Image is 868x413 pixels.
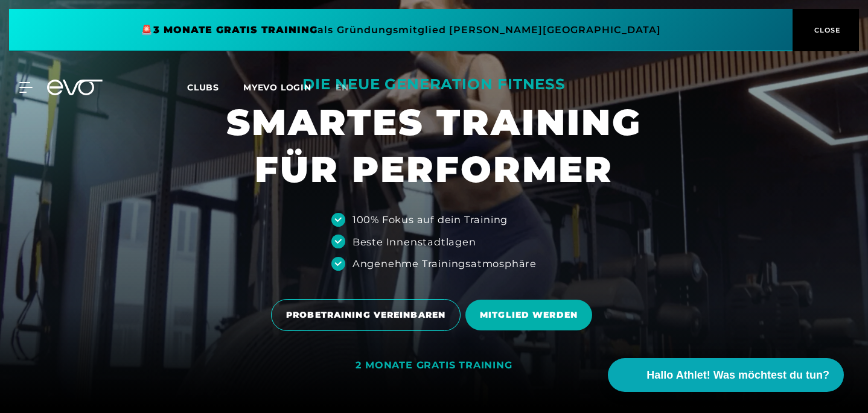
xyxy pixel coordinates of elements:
span: CLOSE [811,25,841,36]
a: en [336,81,363,95]
span: PROBETRAINING VEREINBAREN [286,309,445,321]
a: Clubs [187,81,243,93]
span: MITGLIED WERDEN [480,309,578,321]
div: Beste Innenstadtlagen [353,235,476,249]
span: Clubs [187,82,219,93]
a: MYEVO LOGIN [243,82,311,93]
a: MITGLIED WERDEN [465,291,597,339]
h1: SMARTES TRAINING FÜR PERFORMER [226,99,642,193]
div: 100% Fokus auf dein Training [353,212,508,227]
a: PROBETRAINING VEREINBAREN [271,290,465,340]
div: Angenehme Trainingsatmosphäre [353,256,537,271]
div: 2 MONATE GRATIS TRAINING [356,359,512,372]
span: Hallo Athlet! Was möchtest du tun? [646,367,829,383]
span: en [336,82,349,93]
button: CLOSE [793,9,859,51]
button: Hallo Athlet! Was möchtest du tun? [608,358,844,392]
